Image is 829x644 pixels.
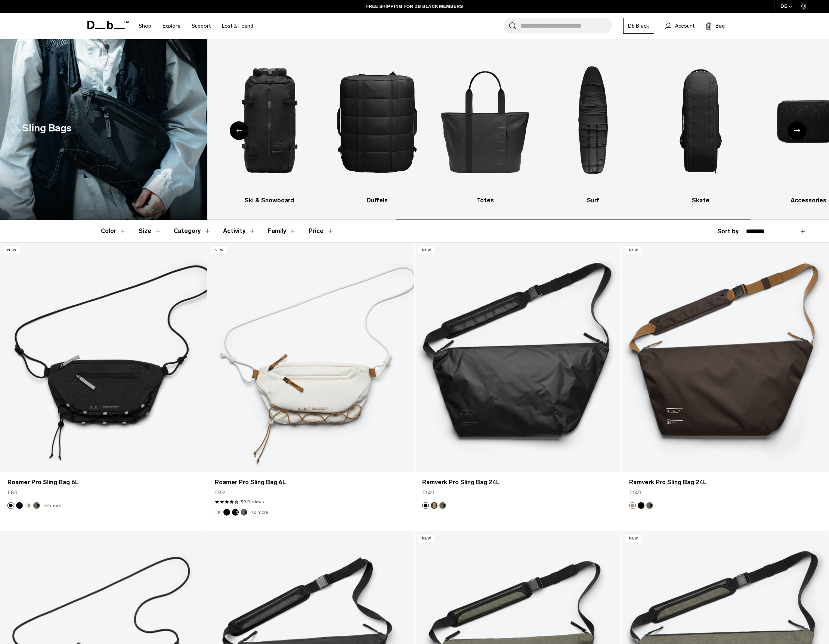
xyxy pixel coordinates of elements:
[418,246,434,254] p: New
[545,50,640,205] a: Db Surf
[44,503,61,508] a: +2 more
[25,502,31,509] button: Oatmilk
[653,50,748,205] li: 8 / 10
[788,121,807,140] div: Next slide
[114,196,209,205] h3: Luggage
[439,502,446,509] button: Forest Green
[7,502,14,509] button: Charcoal Grey
[438,50,533,192] img: Db
[7,478,199,487] a: Roamer Pro Sling Bag 6L
[174,220,211,242] button: Toggle Filter
[653,196,748,205] h3: Skate
[418,535,434,542] p: New
[622,243,829,472] a: Ramverk Pro Sling Bag 24L
[16,502,23,509] button: Black Out
[330,50,425,192] img: Db
[715,22,725,30] span: Bag
[222,50,317,205] a: Db Ski & Snowboard
[638,502,644,509] button: Black Out
[422,502,429,509] button: Black Out
[545,196,640,205] h3: Surf
[222,196,317,205] h3: Ski & Snowboard
[422,478,614,487] a: Ramverk Pro Sling Bag 24L
[330,50,425,205] a: Db Duffels
[223,220,256,242] button: Toggle Filter
[653,50,748,205] a: Db Skate
[366,3,463,10] a: FREE SHIPPING FOR DB BLACK MEMBERS
[215,489,225,497] span: €89
[665,21,695,30] a: Account
[251,510,268,515] a: +2 more
[438,196,533,205] h3: Totes
[241,509,247,516] button: Forest Green
[139,13,151,39] a: Shop
[653,50,748,192] img: Db
[101,220,127,242] button: Toggle Filter
[7,489,18,497] span: €89
[133,13,259,39] nav: Main Navigation
[163,13,180,39] a: Explore
[222,13,253,39] a: Lost & Found
[431,502,437,509] button: Espresso
[4,246,20,254] p: New
[215,509,222,516] button: Oatmilk
[330,50,425,205] li: 5 / 10
[222,50,317,192] img: Db
[415,243,622,472] a: Ramverk Pro Sling Bag 24L
[232,509,239,516] button: Charcoal Grey
[625,246,641,254] p: New
[438,50,533,205] a: Db Totes
[309,220,334,242] button: Toggle Price
[241,498,264,505] a: 39 reviews
[545,50,640,192] img: Db
[422,489,434,497] span: €149
[230,121,248,140] div: Previous slide
[706,21,725,30] button: Bag
[114,50,209,205] a: Db Luggage
[33,502,40,509] button: Forest Green
[438,50,533,205] li: 6 / 10
[223,509,230,516] button: Black Out
[222,50,317,205] li: 4 / 10
[629,502,636,509] button: Espresso
[646,502,653,509] button: Forest Green
[192,13,211,39] a: Support
[211,246,227,254] p: New
[268,220,297,242] button: Toggle Filter
[114,50,209,192] img: Db
[22,121,72,136] h1: Sling Bags
[625,535,641,542] p: New
[623,18,654,34] a: Db Black
[545,50,640,205] li: 7 / 10
[330,196,425,205] h3: Duffels
[629,489,641,497] span: €149
[207,243,414,472] a: Roamer Pro Sling Bag 6L
[215,478,407,487] a: Roamer Pro Sling Bag 6L
[675,22,695,30] span: Account
[139,220,162,242] button: Toggle Filter
[629,478,821,487] a: Ramverk Pro Sling Bag 24L
[114,50,209,205] li: 3 / 10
